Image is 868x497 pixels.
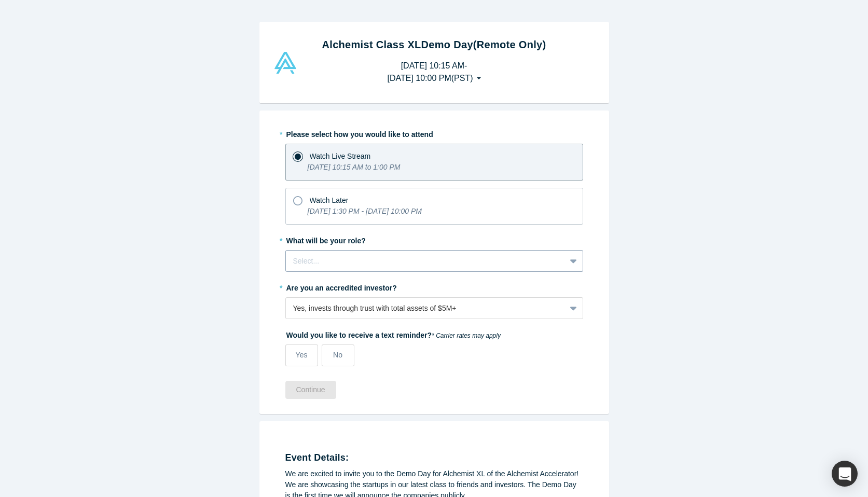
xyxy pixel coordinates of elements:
div: We are excited to invite you to the Demo Day for Alchemist XL of the Alchemist Accelerator! [285,468,583,479]
strong: Alchemist Class XL Demo Day (Remote Only) [322,39,546,50]
div: Yes, invests through trust with total assets of $5M+ [293,303,558,314]
img: Alchemist Vault Logo [273,52,298,74]
span: Yes [296,351,308,359]
label: What will be your role? [285,232,583,246]
label: Please select how you would like to attend [285,126,583,140]
span: No [333,351,342,359]
span: Watch Live Stream [310,152,371,160]
button: [DATE] 10:15 AM-[DATE] 10:00 PM(PST) [376,56,491,88]
button: Continue [285,381,336,399]
em: * Carrier rates may apply [432,332,501,339]
label: Would you like to receive a text reminder? [285,326,583,341]
label: Are you an accredited investor? [285,279,583,294]
i: [DATE] 10:15 AM to 1:00 PM [308,163,401,171]
span: Watch Later [310,196,349,204]
i: [DATE] 1:30 PM - [DATE] 10:00 PM [308,207,422,215]
strong: Event Details: [285,452,349,463]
